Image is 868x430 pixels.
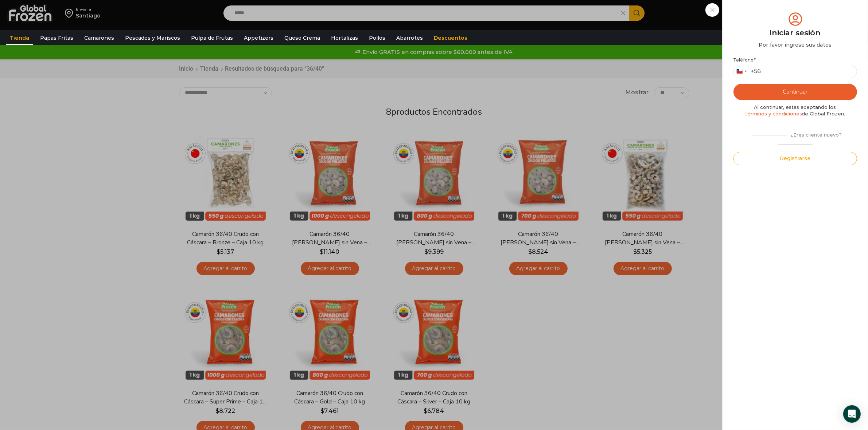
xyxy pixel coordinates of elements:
a: Appetizers [240,31,277,45]
div: ¿Eres cliente nuevo? [733,129,857,147]
a: Pulpa de Frutas [187,31,237,45]
a: Abarrotes [393,31,427,45]
div: Por favor ingrese sus datos [733,41,857,48]
button: Registrarse [733,152,857,165]
div: Open Intercom Messenger [843,405,861,423]
img: tabler-icon-user-circle.svg [787,11,804,27]
a: Pollos [365,31,389,45]
div: Al continuar, estas aceptando los de Global Frozen. [733,104,857,117]
button: Selected country [734,65,761,78]
a: Descuentos [430,31,471,45]
a: Papas Fritas [36,31,77,45]
a: Queso Crema [281,31,324,45]
div: Iniciar sesión [733,27,857,38]
a: Pescados y Mariscos [121,31,184,45]
button: Continuar [733,84,857,100]
a: Tienda [6,31,33,45]
label: Teléfono [733,57,857,63]
a: Hortalizas [327,31,362,45]
a: Camarones [81,31,118,45]
div: +56 [751,68,761,75]
a: términos y condiciones [745,111,802,117]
